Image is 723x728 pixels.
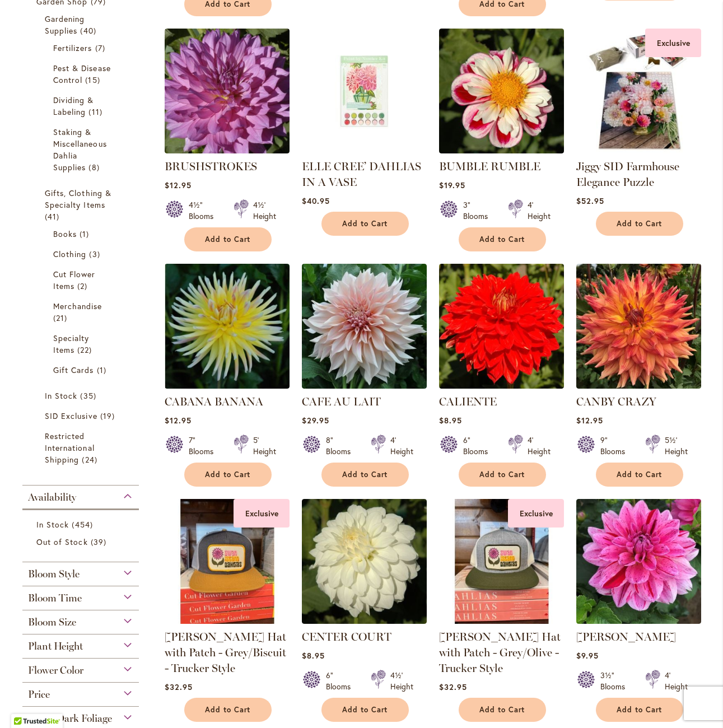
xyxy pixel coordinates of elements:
[439,615,564,626] a: SID Patch Trucker Hat Exclusive
[165,395,263,408] a: CABANA BANANA
[85,74,102,86] span: 15
[28,568,80,580] span: Bloom Style
[439,682,467,692] span: $32.95
[82,454,100,465] span: 24
[342,470,388,479] span: Add to Cart
[45,430,119,465] a: Restricted International Shipping
[205,705,251,715] span: Add to Cart
[36,519,128,530] a: In Stock 454
[53,249,86,259] span: Clothing
[165,145,290,156] a: BRUSHSTROKES
[596,698,683,722] button: Add to Cart
[184,227,272,251] button: Add to Cart
[576,145,701,156] a: Jiggy SID Farmhouse Elegance Puzzle Exclusive
[80,390,99,402] span: 35
[189,199,220,222] div: 4½" Blooms
[53,333,89,355] span: Specialty Items
[576,650,599,661] span: $9.95
[53,301,102,311] span: Merchandise
[302,630,391,643] a: CENTER COURT
[53,63,111,85] span: Pest & Disease Control
[28,664,83,676] span: Flower Color
[88,106,105,118] span: 11
[45,187,119,222] a: Gifts, Clothing &amp; Specialty Items
[302,395,381,408] a: CAFE AU LAIT
[326,435,357,457] div: 8" Blooms
[45,390,77,401] span: In Stock
[53,62,111,86] a: Pest &amp; Disease Control
[53,126,111,173] a: Staking &amp; Miscellaneous Dahlia Supplies
[576,415,603,426] span: $12.95
[321,463,409,487] button: Add to Cart
[36,519,69,530] span: In Stock
[165,630,286,675] a: [PERSON_NAME] Hat with Patch - Grey/Biscuit - Trucker Style
[45,410,119,422] a: SID Exclusive
[45,13,85,36] span: Gardening Supplies
[234,499,290,528] div: Exclusive
[665,435,688,457] div: 5½' Height
[53,312,70,324] span: 21
[596,212,683,236] button: Add to Cart
[97,364,109,376] span: 1
[302,380,427,391] a: Café Au Lait
[205,470,251,479] span: Add to Cart
[439,29,564,153] img: BUMBLE RUMBLE
[45,431,95,465] span: Restricted International Shipping
[165,160,257,173] a: BRUSHSTROKES
[77,344,95,356] span: 22
[53,269,96,291] span: Cut Flower Items
[184,463,272,487] button: Add to Cart
[253,199,276,222] div: 4½' Height
[45,211,62,222] span: 41
[576,29,701,153] img: Jiggy SID Farmhouse Elegance Puzzle
[342,219,388,228] span: Add to Cart
[28,616,76,628] span: Bloom Size
[205,235,251,244] span: Add to Cart
[36,536,88,547] span: Out of Stock
[28,712,112,725] span: Black/Dark Foliage
[28,592,82,604] span: Bloom Time
[463,435,495,457] div: 6" Blooms
[321,698,409,722] button: Add to Cart
[302,499,427,624] img: CENTER COURT
[45,410,97,421] span: SID Exclusive
[53,300,111,324] a: Merchandise
[53,95,94,117] span: Dividing & Labeling
[253,435,276,457] div: 5' Height
[576,499,701,624] img: CHA CHING
[576,380,701,391] a: Canby Crazy
[72,519,95,530] span: 454
[53,365,94,375] span: Gift Cards
[91,536,109,548] span: 39
[80,228,92,240] span: 1
[165,499,290,624] img: SID Patch Trucker Hat
[302,160,421,189] a: ELLE CREE’ DAHLIAS IN A VASE
[439,380,564,391] a: CALIENTE
[479,705,525,715] span: Add to Cart
[165,682,193,692] span: $32.95
[95,42,108,54] span: 7
[576,195,604,206] span: $52.95
[45,13,119,36] a: Gardening Supplies
[439,499,564,624] img: SID Patch Trucker Hat
[390,670,413,692] div: 4½' Height
[302,145,427,156] a: ELLE CREE’ DAHLIAS IN A VASE
[28,640,83,652] span: Plant Height
[100,410,118,422] span: 19
[479,235,525,244] span: Add to Cart
[53,364,111,376] a: Gift Cards
[342,705,388,715] span: Add to Cart
[617,705,663,715] span: Add to Cart
[645,29,701,57] div: Exclusive
[617,470,663,479] span: Add to Cart
[165,264,290,389] img: CABANA BANANA
[80,25,99,36] span: 40
[439,160,540,173] a: BUMBLE RUMBLE
[165,29,290,153] img: BRUSHSTROKES
[53,43,92,53] span: Fertilizers
[302,650,325,661] span: $8.95
[53,127,107,172] span: Staking & Miscellaneous Dahlia Supplies
[576,395,656,408] a: CANBY CRAZY
[508,499,564,528] div: Exclusive
[479,470,525,479] span: Add to Cart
